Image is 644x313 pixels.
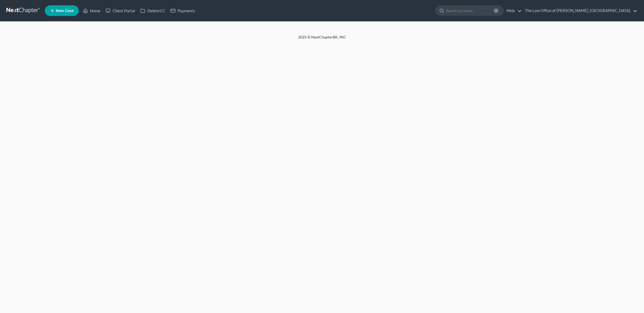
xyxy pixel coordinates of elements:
a: Client Portal [103,6,138,15]
a: Help [504,6,522,15]
div: 2025 © NextChapterBK, INC [170,34,474,44]
span: New Case [56,9,74,13]
a: Payments [168,6,198,15]
a: DebtorCC [138,6,168,15]
a: The Law Office of [PERSON_NAME], [GEOGRAPHIC_DATA] [522,6,637,15]
input: Search by name... [446,6,495,15]
a: Home [80,6,103,15]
